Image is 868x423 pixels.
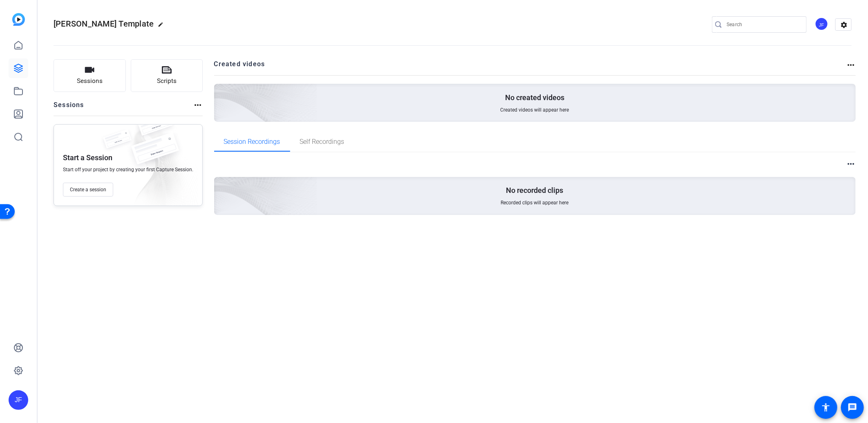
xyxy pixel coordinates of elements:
[815,17,829,31] ngx-avatar: Jake Fortinsky
[99,130,136,154] img: fake-session.png
[63,153,112,163] p: Start a Session
[501,199,569,206] span: Recorded clips will appear here
[119,122,198,210] img: embarkstudio-empty-session.png
[132,112,177,142] img: fake-session.png
[815,17,828,31] div: JF
[506,186,564,195] p: No recorded clips
[846,60,856,70] mat-icon: more_horiz
[9,390,28,410] div: JF
[54,100,84,116] h2: Sessions
[77,76,103,86] span: Sessions
[54,59,126,92] button: Sessions
[501,107,569,113] span: Created videos will appear here
[836,19,852,31] mat-icon: settings
[54,19,154,29] span: [PERSON_NAME] Template
[63,166,193,173] span: Start off your project by creating your first Capture Session.
[157,76,177,86] span: Scripts
[193,100,203,110] mat-icon: more_horiz
[821,403,831,412] mat-icon: accessibility
[124,133,186,173] img: fake-session.png
[123,3,318,180] img: Creted videos background
[505,93,564,103] p: No created videos
[63,183,113,197] button: Create a session
[727,20,800,29] input: Search
[131,59,203,92] button: Scripts
[158,22,168,31] mat-icon: edit
[123,96,318,273] img: embarkstudio-empty-session.png
[846,159,856,169] mat-icon: more_horiz
[214,59,846,75] h2: Created videos
[300,139,345,145] span: Self Recordings
[848,403,857,412] mat-icon: message
[224,139,280,145] span: Session Recordings
[12,13,25,26] img: blue-gradient.svg
[70,186,106,193] span: Create a session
